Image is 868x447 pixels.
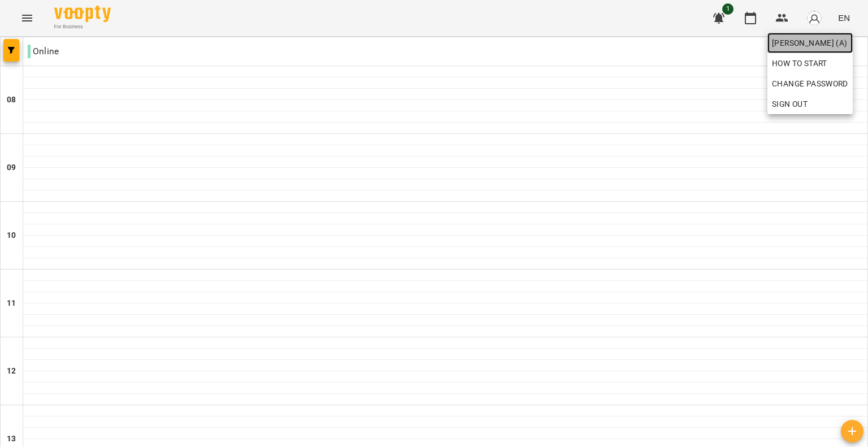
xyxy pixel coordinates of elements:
[767,73,853,94] a: Change Password
[767,53,832,73] a: How to start
[772,97,808,111] span: Sign Out
[767,94,853,114] button: Sign Out
[772,36,848,50] span: [PERSON_NAME] (а)
[772,77,848,90] span: Change Password
[772,57,827,70] span: How to start
[767,33,853,53] a: [PERSON_NAME] (а)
